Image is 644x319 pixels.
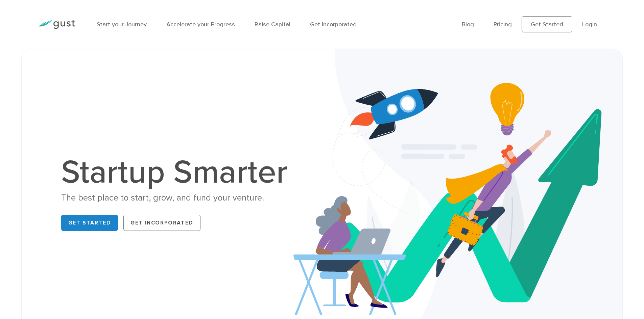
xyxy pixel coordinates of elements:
img: Gust Logo [37,20,75,29]
a: Get Incorporated [310,21,357,28]
a: Raise Capital [255,21,290,28]
a: Get Started [522,16,572,32]
a: Get Started [61,215,118,231]
a: Accelerate your Progress [166,21,235,28]
a: Pricing [494,21,512,28]
a: Blog [462,21,474,28]
div: The best place to start, grow, and fund your venture. [61,192,294,204]
a: Get Incorporated [123,215,200,231]
h1: Startup Smarter [61,156,294,189]
a: Login [582,21,597,28]
a: Start your Journey [97,21,147,28]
